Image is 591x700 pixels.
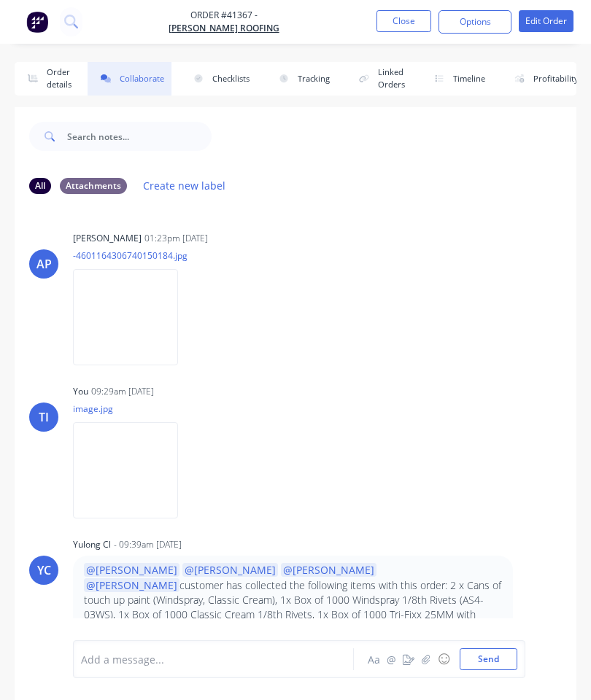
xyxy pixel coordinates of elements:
[39,408,49,426] div: TI
[15,62,79,96] button: Order details
[67,122,212,151] input: Search notes...
[29,178,51,194] div: All
[73,402,193,415] p: image.jpg
[136,176,233,195] button: Create new label
[84,578,179,592] span: @[PERSON_NAME]
[421,62,492,96] button: Timeline
[266,62,337,96] button: Tracking
[144,232,208,245] div: 01:23pm [DATE]
[73,249,193,262] p: -4601164306740150184.jpg
[37,561,51,579] div: YC
[36,255,52,273] div: AP
[346,62,412,96] button: Linked Orders
[73,385,88,398] div: You
[169,9,279,22] span: Order #41367 -
[60,178,127,194] div: Attachments
[519,10,573,32] button: Edit Order
[376,10,431,32] button: Close
[541,650,576,685] iframe: Intercom live chat
[281,563,376,577] span: @[PERSON_NAME]
[84,563,179,577] span: @[PERSON_NAME]
[88,62,171,96] button: Collaborate
[501,62,586,96] button: Profitability
[460,648,517,670] button: Send
[382,650,400,668] button: @
[180,62,257,96] button: Checklists
[169,22,279,35] a: [PERSON_NAME] Roofing
[73,232,142,245] div: [PERSON_NAME]
[365,650,382,668] button: Aa
[73,538,111,551] div: Yulong Cl
[84,563,502,637] p: customer has collected the following items with this order: 2 x Cans of touch up paint (Windspray...
[435,650,452,668] button: ☺
[114,538,182,551] div: - 09:39am [DATE]
[26,11,48,33] img: Factory
[182,563,278,577] span: @[PERSON_NAME]
[91,385,154,398] div: 09:29am [DATE]
[439,10,511,34] button: Options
